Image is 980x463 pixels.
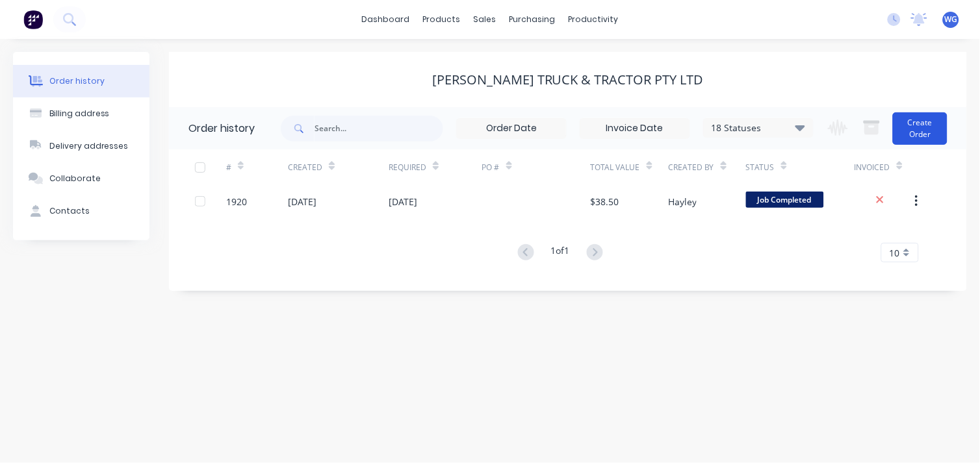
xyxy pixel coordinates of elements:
[226,195,247,208] div: 1920
[746,162,775,173] div: Status
[389,149,482,185] div: Required
[746,192,824,208] span: Job Completed
[482,149,591,185] div: PO #
[49,140,129,152] div: Delivery addresses
[188,121,255,136] div: Order history
[580,119,690,138] input: Invoice Date
[591,195,619,208] div: $38.50
[591,162,640,173] div: Total Value
[551,244,570,262] div: 1 of 1
[13,130,149,162] button: Delivery addresses
[855,149,917,185] div: Invoiced
[226,162,231,173] div: #
[226,149,289,185] div: #
[288,195,316,208] div: [DATE]
[13,162,149,195] button: Collaborate
[355,10,417,29] a: dashboard
[49,205,90,217] div: Contacts
[315,116,443,142] input: Search...
[482,162,500,173] div: PO #
[49,75,105,87] div: Order history
[855,162,890,173] div: Invoiced
[467,10,503,29] div: sales
[893,112,948,145] button: Create Order
[13,97,149,130] button: Billing address
[668,162,714,173] div: Created By
[432,72,704,88] div: [PERSON_NAME] Truck & Tractor Pty Ltd
[668,149,745,185] div: Created By
[13,65,149,97] button: Order history
[23,10,43,29] img: Factory
[591,149,668,185] div: Total Value
[13,195,149,227] button: Contacts
[704,121,813,135] div: 18 Statuses
[389,195,417,208] div: [DATE]
[49,108,110,119] div: Billing address
[389,162,426,173] div: Required
[417,10,467,29] div: products
[945,14,958,25] span: WG
[288,149,389,185] div: Created
[503,10,562,29] div: purchasing
[890,246,900,260] span: 10
[668,195,697,208] div: Hayley
[457,119,566,138] input: Order Date
[562,10,625,29] div: productivity
[746,149,855,185] div: Status
[49,173,101,184] div: Collaborate
[288,162,322,173] div: Created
